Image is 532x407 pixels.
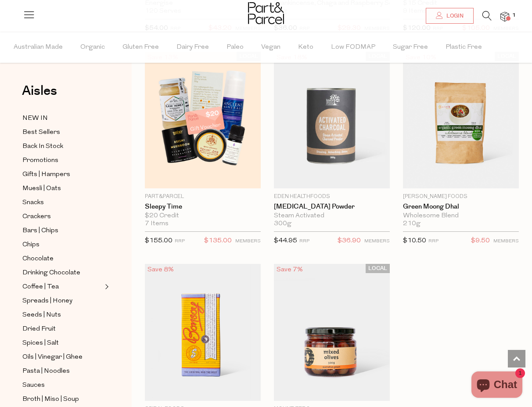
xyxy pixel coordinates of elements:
span: $9.50 [471,235,490,247]
span: Dairy Free [176,32,209,63]
a: Gifts | Hampers [22,169,102,180]
img: Part&Parcel [248,2,284,24]
span: Muesli | Oats [22,184,61,194]
span: Snacks [22,198,44,208]
a: Oils | Vinegar | Ghee [22,352,102,363]
a: Drinking Chocolate [22,267,102,278]
span: Vegan [261,32,280,63]
span: $44.95 [274,238,297,244]
a: Aisles [22,84,57,106]
a: Bars | Chips [22,225,102,236]
span: Australian Made [14,32,63,63]
img: Australian Mixed Olives [274,264,390,401]
span: Best Sellers [22,127,60,138]
span: Low FODMAP [331,32,375,63]
small: MEMBERS [493,239,519,244]
a: Chocolate [22,253,102,264]
span: Bars | Chips [22,226,58,236]
a: Spreads | Honey [22,295,102,306]
span: Keto [298,32,313,63]
small: RRP [175,239,185,244]
small: MEMBERS [235,239,261,244]
small: MEMBERS [364,239,390,244]
div: Steam Activated [274,212,390,220]
span: $10.50 [403,238,426,244]
span: 1 [510,11,518,19]
a: Spices | Salt [22,338,102,349]
div: Save 8% [145,264,176,276]
a: Green Moong Dhal [403,203,519,211]
a: Promotions [22,155,102,166]
button: Expand/Collapse Coffee | Tea [103,281,109,292]
span: Gluten Free [122,32,159,63]
img: Activated Charcoal Powder [274,52,390,189]
a: [MEDICAL_DATA] Powder [274,203,390,211]
span: Plastic Free [446,32,482,63]
a: Login [426,8,474,24]
a: Sleepy Time [145,203,261,211]
span: 210g [403,220,421,228]
span: Spreads | Honey [22,296,72,306]
span: Seeds | Nuts [22,310,61,321]
inbox-online-store-chat: Shopify online store chat [469,371,525,400]
span: Back In Stock [22,141,63,152]
span: Sauces [22,380,45,391]
span: Promotions [22,155,58,166]
span: 300g [274,220,291,228]
span: Coffee | Tea [22,282,59,292]
a: 1 [500,12,509,21]
span: Login [444,12,464,20]
span: Crackers [22,212,51,222]
span: $36.90 [338,235,361,247]
span: Broth | Miso | Soup [22,394,79,405]
span: Chips [22,240,40,250]
span: Gifts | Hampers [22,169,70,180]
a: Broth | Miso | Soup [22,394,102,405]
span: $135.00 [204,235,232,247]
a: Sauces [22,380,102,391]
a: Back In Stock [22,141,102,152]
span: Dried Fruit [22,324,56,335]
div: Save 7% [274,264,306,276]
a: Crackers [22,211,102,222]
span: Drinking Chocolate [22,268,80,278]
span: Sugar Free [393,32,428,63]
a: NEW IN [22,113,102,124]
small: RRP [428,239,439,244]
a: Best Sellers [22,127,102,138]
span: Paleo [226,32,244,63]
span: Oils | Vinegar | Ghee [22,352,83,363]
p: Eden Healthfoods [274,193,390,201]
a: Pasta | Noodles [22,366,102,377]
img: Green Moong Dhal [403,52,519,189]
span: LOCAL [366,264,390,273]
div: $20 Credit [145,212,261,220]
small: RRP [299,239,309,244]
a: Coffee | Tea [22,281,102,292]
a: Muesli | Oats [22,183,102,194]
img: Bonsoy [145,264,261,401]
span: Pasta | Noodles [22,366,70,377]
a: Dried Fruit [22,324,102,335]
p: Part&Parcel [145,193,261,201]
a: Seeds | Nuts [22,310,102,321]
span: Chocolate [22,254,54,264]
div: Wholesome Blend [403,212,519,220]
span: Organic [80,32,105,63]
span: Aisles [22,81,57,101]
a: Chips [22,239,102,250]
p: [PERSON_NAME] Foods [403,193,519,201]
span: 7 Items [145,220,169,228]
span: Spices | Salt [22,338,59,349]
span: $155.00 [145,238,173,244]
span: NEW IN [22,113,48,124]
img: Sleepy Time [145,52,261,189]
a: Snacks [22,197,102,208]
